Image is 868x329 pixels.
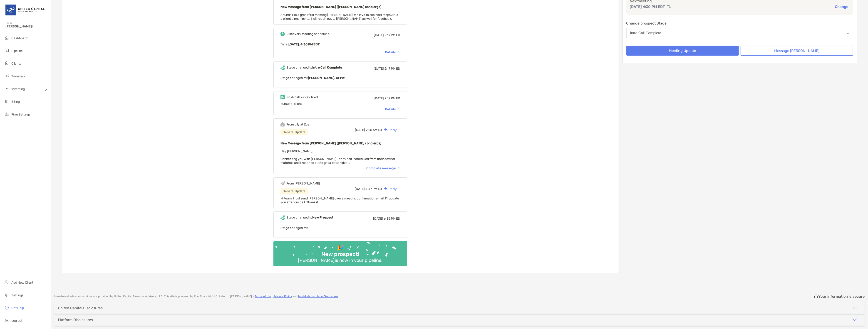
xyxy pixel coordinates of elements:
img: Event icon [280,32,285,36]
div: Stage changed to [286,216,333,219]
img: communication type [667,5,671,9]
span: Add New Client [11,281,33,285]
div: General Update [280,188,308,194]
img: Open dropdown arrow [847,32,849,34]
span: Pipeline [11,49,23,53]
img: investing icon [4,86,10,91]
div: Reply [382,187,397,191]
b: New Message from [PERSON_NAME] ([PERSON_NAME] concierge) [280,141,381,145]
img: logout icon [4,318,10,323]
img: Event icon [280,122,285,127]
p: Stage changed by: [280,75,400,81]
button: Message [PERSON_NAME] [741,46,853,56]
div: Intro Call Complete [630,31,661,35]
span: Dashboard [11,36,27,40]
span: 4:47 PM ED [365,187,382,191]
span: [DATE] [374,33,384,37]
div: Details [385,50,400,54]
div: Stage changed to [286,66,342,69]
span: Billing [11,100,20,104]
img: dashboard icon [4,35,10,41]
span: 9:25 AM ED [366,128,382,132]
p: Date : [280,42,400,47]
span: Settings [11,293,23,297]
button: Meeting Update [626,46,739,56]
img: transfers icon [4,73,10,79]
img: settings icon [4,292,10,298]
p: Investment advisory services are provided by United Capital Financial Advisors, LLC . This site i... [54,295,339,298]
span: Clients [11,62,21,66]
a: Privacy Policy [273,295,292,298]
b: Intro Call Complete [312,66,342,69]
b: New Prospect [312,216,333,219]
img: icon arrow [852,305,857,311]
b: [DATE], 4:30 PM EDT [288,42,320,46]
img: Event icon [280,181,285,186]
div: Reply [382,128,397,132]
div: [PERSON_NAME] is now in your pipeline. [296,258,384,263]
div: Post-call survey filled. [286,95,319,99]
img: Chevron icon [398,167,400,169]
img: Chevron icon [398,108,400,110]
a: Model Marketplace Disclosures [298,295,338,298]
img: add_new_client icon [4,280,10,285]
div: Details [385,107,400,111]
button: Intro Call Complete [626,28,853,38]
span: Log out [11,319,22,323]
img: icon arrow [852,317,857,322]
img: get-help icon [4,305,10,310]
span: [DATE] [355,128,365,132]
span: 6:36 PM ED [384,217,400,221]
button: Change [833,4,850,9]
a: Terms of Use [255,295,271,298]
div: Discovery Meeting scheduled. [286,32,330,36]
div: 🎉 [335,244,345,251]
img: United Capital Logo [5,2,45,18]
p: Your information is secure [818,294,865,299]
img: Event icon [280,95,285,99]
span: 2:17 PM ED [384,67,400,71]
span: [DATE] [374,96,384,100]
span: 2:17 PM ED [384,96,400,100]
div: General Update [280,129,308,135]
div: From [PERSON_NAME] [286,182,320,185]
img: Reply icon [384,187,388,190]
img: Chevron icon [398,52,400,53]
b: [PERSON_NAME], CFP® [308,76,345,80]
div: Platform Disclosures [58,318,93,322]
div: New prospect! [320,251,361,258]
span: Hi team, I just send [PERSON_NAME] over a meeting confirmation email. I'll update you after our c... [280,196,399,204]
b: New Message from [PERSON_NAME] ([PERSON_NAME] concierge) [280,5,381,9]
span: Sounds like a great first meeting [PERSON_NAME]! We love to see next steps AND a client dinner in... [280,13,398,21]
span: Hey [PERSON_NAME], Connecting you with [PERSON_NAME] - they self-scheduled from their advisor mat... [280,149,395,165]
span: [PERSON_NAME]! [5,25,48,28]
img: pipeline icon [4,48,10,53]
span: 2:17 PM ED [384,33,400,37]
p: Change prospect Stage [626,20,853,26]
span: Transfers [11,74,25,78]
img: billing icon [4,99,10,104]
span: [DATE] [373,217,383,221]
span: [DATE] [374,67,384,71]
img: clients icon [4,61,10,66]
img: Confetti [273,241,407,262]
span: pursued-client [280,102,302,106]
div: United Capital Disclosures [58,306,103,310]
span: [DATE] [355,187,365,191]
img: firm-settings icon [4,111,10,117]
img: Event icon [280,215,285,220]
p: [DATE] 4:30 PM EDT [630,4,665,10]
div: From Lily at Zoe [286,123,309,126]
span: Firm Settings [11,113,30,116]
p: Stage changed by: [280,225,400,231]
span: Get Help [11,306,24,310]
img: Event icon [280,65,285,70]
img: Reply icon [384,128,388,131]
div: Complete message [366,166,400,170]
span: Investing [11,87,25,91]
